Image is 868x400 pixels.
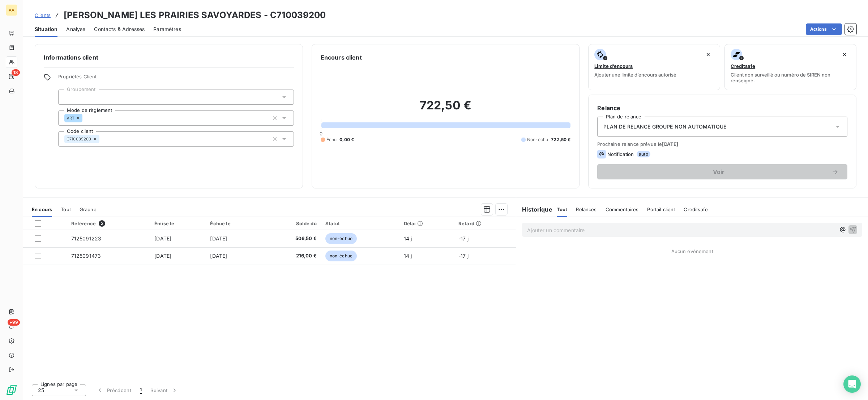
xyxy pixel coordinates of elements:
span: [DATE] [154,235,171,242]
div: Échue le [210,221,258,226]
span: Clients [35,12,51,18]
span: non-échue [325,251,357,261]
span: Tout [61,206,71,212]
span: 722,50 € [551,136,570,143]
span: Portail client [647,206,675,212]
span: 14 j [404,235,412,242]
button: Limite d’encoursAjouter une limite d’encours autorisé [588,44,720,90]
span: 7125091473 [71,253,101,259]
button: Précédent [92,383,136,398]
h3: [PERSON_NAME] LES PRAIRIES SAVOYARDES - C710039200 [64,9,326,22]
button: Suivant [146,383,183,398]
span: [DATE] [154,253,171,259]
span: -17 j [458,253,469,259]
span: Voir [606,169,831,175]
div: Émise le [154,221,201,226]
span: 25 [38,387,44,394]
span: 18 [12,69,20,76]
span: 0,00 € [339,136,354,143]
span: Graphe [80,206,97,212]
div: Délai [404,221,450,226]
span: +99 [8,319,20,326]
span: Échu [326,136,337,143]
span: PLAN DE RELANCE GROUPE NON AUTOMATIQUE [603,123,726,130]
span: [DATE] [210,235,227,242]
div: Solde dû [267,221,317,226]
span: Limite d’encours [594,63,633,69]
span: Propriétés Client [58,74,294,84]
span: 7125091223 [71,235,102,242]
span: Paramètres [153,26,181,33]
span: 506,50 € [267,235,317,242]
span: Relances [576,206,597,212]
span: non-échue [325,233,357,244]
span: Creditsafe [731,63,755,69]
div: AA [6,4,17,16]
input: Ajouter une valeur [64,94,70,100]
h6: Encours client [321,53,362,62]
div: Référence [71,220,146,227]
span: auto [637,151,650,157]
span: Prochaine relance prévue le [597,141,847,147]
span: Situation [35,26,57,33]
button: CreditsafeClient non surveillé ou numéro de SIREN non renseigné. [724,44,856,90]
span: -17 j [458,235,469,242]
span: Ajouter une limite d’encours autorisé [594,72,676,78]
span: VRT [67,116,74,120]
button: Actions [806,23,842,35]
h6: Relance [597,104,847,112]
button: Voir [597,164,847,179]
span: 14 j [404,253,412,259]
span: Analyse [66,26,85,33]
span: Non-échu [527,136,548,143]
span: 0 [320,131,322,136]
span: Creditsafe [684,206,708,212]
div: Open Intercom Messenger [843,375,861,393]
span: C710039200 [67,137,91,141]
a: Clients [35,12,51,19]
span: 216,00 € [267,252,317,260]
h6: Historique [516,205,552,214]
span: Commentaires [606,206,639,212]
span: 1 [140,387,142,394]
span: En cours [32,206,52,212]
input: Ajouter une valeur [99,136,105,142]
span: Client non surveillé ou numéro de SIREN non renseigné. [731,72,850,83]
span: 2 [99,220,105,227]
input: Ajouter une valeur [82,115,88,121]
h6: Informations client [44,53,294,62]
div: Statut [325,221,395,226]
button: 1 [136,383,146,398]
span: [DATE] [210,253,227,259]
span: [DATE] [662,141,678,147]
span: Tout [557,206,568,212]
h2: 722,50 € [321,98,571,120]
span: Aucun évènement [671,248,713,254]
img: Logo LeanPay [6,384,17,396]
span: Contacts & Adresses [94,26,145,33]
span: Notification [607,151,634,157]
div: Retard [458,221,512,226]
